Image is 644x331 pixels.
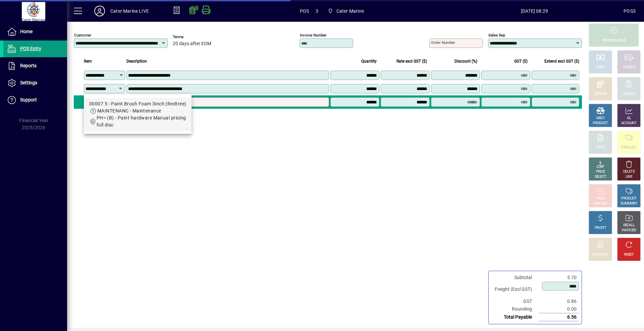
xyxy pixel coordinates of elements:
div: MISC [596,116,604,121]
td: GST [491,298,539,305]
div: RECALL [623,223,635,228]
div: SELECT [595,174,606,179]
div: EFTPOS [594,92,607,97]
div: PRICE [596,169,605,174]
div: ACCOUNT [621,121,637,126]
mat-label: Order number [431,40,455,45]
div: RESET [624,252,634,257]
span: Cater Marine [336,6,364,16]
td: 5.70 [539,274,579,281]
div: PROFIT [595,226,606,231]
div: PRODUCT [593,121,608,126]
div: CASH [596,65,605,70]
div: PRODUCT [621,145,636,150]
div: GL [627,116,631,121]
td: Subtotal [491,274,539,281]
span: 20 days after EOM [173,41,211,47]
td: Freight (Excl GST) [491,281,539,298]
td: 0.00 [539,305,579,313]
div: SUMMARY [621,201,637,206]
span: PH= (B) - Paint hardware Manual pricing full disc [97,115,186,128]
span: Extend excl GST ($) [544,58,579,65]
span: Discount (%) [454,58,477,65]
span: POS Entry [20,46,41,51]
mat-label: Invoice number [300,33,327,37]
span: Item [84,58,92,65]
span: Settings [20,80,37,85]
mat-option: 00007 5 - Paint Brush Foam 3inch (Redtree) [84,98,192,131]
td: Total Payable [491,313,539,321]
span: Home [20,29,33,34]
div: NOTE [596,145,605,150]
div: POS3 [624,6,636,16]
span: [DATE] 08:29 [445,6,624,16]
span: Description [126,58,147,65]
span: Terms [173,35,213,39]
div: Cater Marine LIVE [110,6,149,16]
div: INVOICES [622,228,636,233]
mat-label: Customer [74,33,91,37]
span: Cater Marine [325,5,367,17]
td: Rounding [491,305,539,313]
div: HOLD [596,196,605,201]
span: Quantity [361,58,377,65]
span: GST ($) [514,58,528,65]
div: DELETE [623,169,635,174]
td: 6.56 [539,313,579,321]
div: INVOICE [594,201,606,206]
span: Reports [20,63,37,68]
span: 3 [316,6,318,16]
div: LINE [626,174,632,179]
div: CHARGE [623,92,636,97]
a: Home [3,23,67,40]
span: Rate excl GST ($) [396,58,427,65]
span: POS [300,6,309,16]
a: Reports [3,58,67,74]
span: Support [20,97,37,102]
mat-label: Sales rep [488,33,505,37]
div: CHEQUE [623,65,635,70]
a: Support [3,92,67,108]
button: Profile [89,5,110,17]
div: DISCOUNT [592,252,608,257]
div: PRODUCT [621,196,636,201]
span: MAINTENANC - Maintenance [97,108,161,113]
a: Settings [3,75,67,91]
td: 0.86 [539,298,579,305]
div: PROCESS SALE [602,38,626,43]
div: 00007 5 - Paint Brush Foam 3inch (Redtree) [89,100,186,107]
